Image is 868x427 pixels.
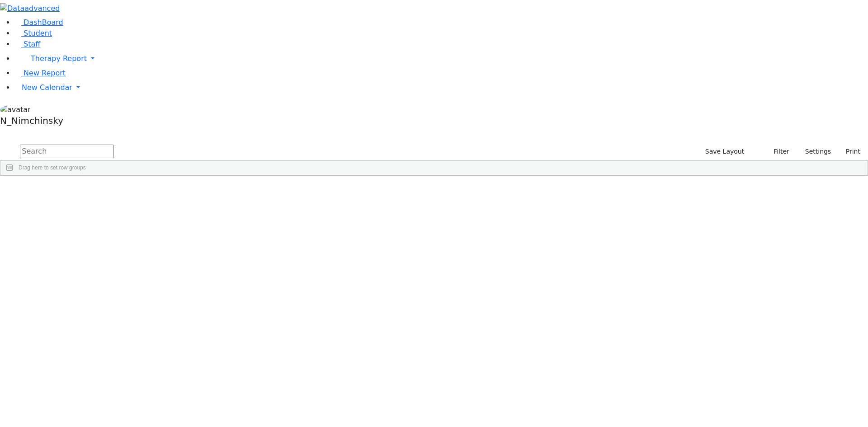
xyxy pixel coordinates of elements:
[24,69,66,77] span: New Report
[20,145,114,158] input: Search
[31,54,87,63] span: Therapy Report
[14,50,868,68] a: Therapy Report
[793,145,835,159] button: Settings
[19,164,86,171] span: Drag here to set row groups
[24,18,63,27] span: DashBoard
[14,79,868,97] a: New Calendar
[14,29,52,38] a: Student
[835,145,864,159] button: Print
[701,145,748,159] button: Save Layout
[24,29,52,38] span: Student
[762,145,793,159] button: Filter
[14,18,63,27] a: DashBoard
[14,40,40,48] a: Staff
[22,83,72,92] span: New Calendar
[14,69,66,77] a: New Report
[24,40,40,48] span: Staff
